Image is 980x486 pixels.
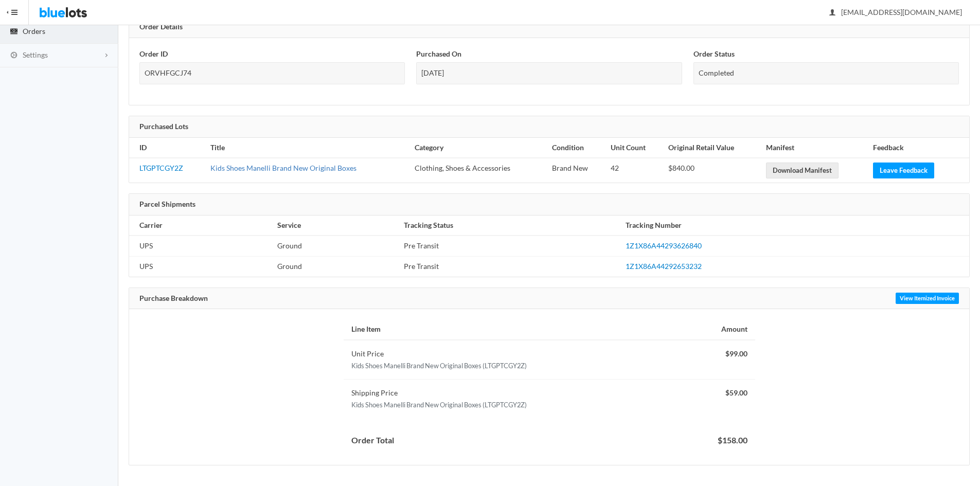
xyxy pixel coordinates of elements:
div: Purchased Lots [129,116,969,138]
td: UPS [129,236,273,256]
label: Purchased On [416,48,461,60]
label: Order ID [139,48,168,60]
th: Original Retail Value [664,138,762,158]
th: Manifest [762,138,869,158]
a: LTGPTCGY2Z [139,164,183,172]
div: Unit Price [351,348,702,360]
label: Order Status [693,48,735,60]
ion-icon: person [827,8,838,18]
div: Purchase Breakdown [129,288,969,310]
span: Orders [23,27,45,35]
span: Settings [23,50,48,59]
small: Kids Shoes Manelli Brand New Original Boxes (LTGPTCGY2Z) [351,401,527,409]
td: Brand New [548,158,607,183]
td: Pre Transit [400,257,621,277]
ion-icon: cog [9,51,19,61]
div: Order Details [129,16,969,38]
strong: $158.00 [718,435,747,445]
th: Carrier [129,215,273,236]
td: Pre Transit [400,236,621,256]
td: $59.00 [710,380,755,419]
a: 1Z1X86A44293626840 [626,241,702,250]
th: Category [411,138,548,158]
td: Ground [273,236,400,256]
a: Download Manifest [766,163,839,178]
th: Tracking Status [400,215,621,236]
ion-icon: cash [9,27,19,37]
small: Kids Shoes Manelli Brand New Original Boxes (LTGPTCGY2Z) [351,362,527,370]
div: [DATE] [416,62,682,84]
strong: Order Total [351,435,394,445]
span: [EMAIL_ADDRESS][DOMAIN_NAME] [830,8,962,16]
div: Shipping Price [351,387,702,399]
th: Service [273,215,400,236]
a: Kids Shoes Manelli Brand New Original Boxes [210,164,357,172]
td: $99.00 [710,340,755,380]
th: Unit Count [607,138,664,158]
td: Ground [273,257,400,277]
td: Clothing, Shoes & Accessories [411,158,548,183]
th: Feedback [869,138,969,158]
div: Completed [693,62,959,84]
td: 42 [607,158,664,183]
div: Parcel Shipments [129,194,969,215]
th: Tracking Number [621,215,969,236]
th: Condition [548,138,607,158]
div: ORVHFGCJ74 [139,62,405,84]
a: View Itemized Invoice [896,293,959,304]
a: 1Z1X86A44292653232 [626,262,702,271]
td: UPS [129,257,273,277]
th: ID [129,138,206,158]
a: Leave Feedback [873,163,934,178]
td: $840.00 [664,158,762,183]
th: Title [206,138,411,158]
th: Amount [710,319,755,340]
th: Line Item [344,319,710,340]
